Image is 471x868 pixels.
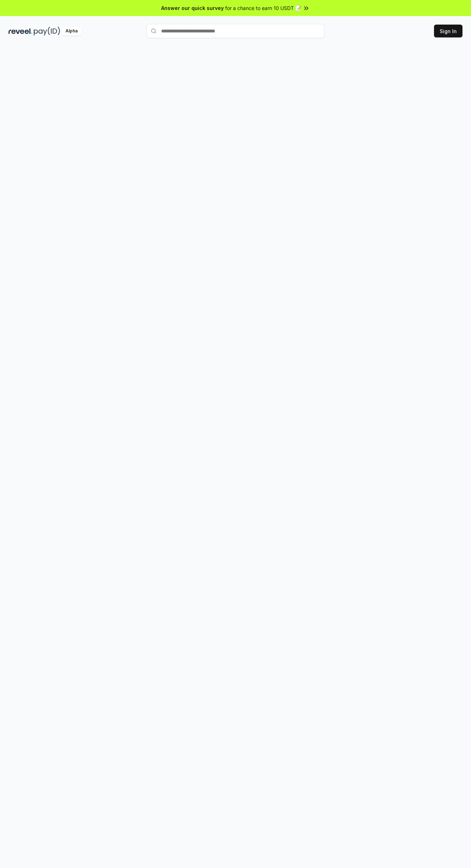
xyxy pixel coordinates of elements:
[434,25,462,37] button: Sign In
[62,27,81,36] div: Alpha
[225,4,301,12] span: for a chance to earn 10 USDT 📝
[161,4,224,12] span: Answer our quick survey
[9,27,32,36] img: reveel_dark
[34,27,60,36] img: pay_id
